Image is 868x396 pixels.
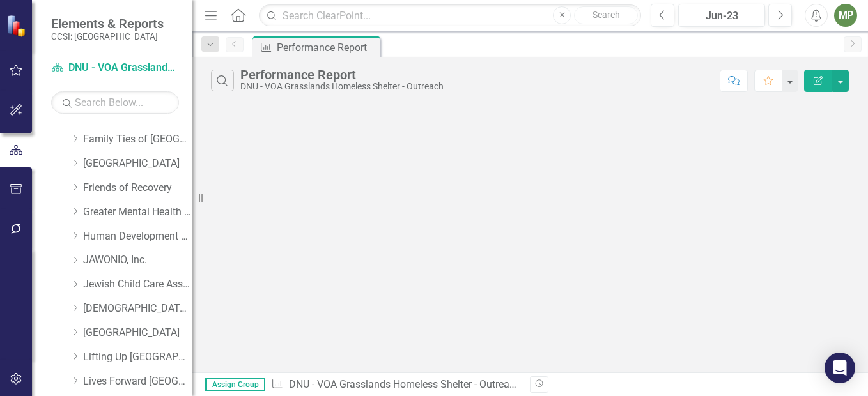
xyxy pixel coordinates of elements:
span: Search [593,10,620,20]
span: Assign Group [205,378,265,391]
a: DNU - VOA Grasslands Homeless Shelter - Outreach [289,378,520,390]
div: Performance Report [277,40,377,56]
div: DNU - VOA Grasslands Homeless Shelter - Outreach [240,82,444,91]
a: [DEMOGRAPHIC_DATA][GEOGRAPHIC_DATA] on the [PERSON_NAME] [83,301,192,316]
a: JAWONIO, Inc. [83,253,192,268]
a: Lifting Up [GEOGRAPHIC_DATA] [83,350,192,365]
button: MP [834,4,857,27]
a: [GEOGRAPHIC_DATA] [83,326,192,340]
input: Search Below... [51,91,179,114]
a: Friends of Recovery [83,181,192,195]
div: Performance Report [240,68,444,82]
a: DNU - VOA Grasslands Homeless Shelter - Outreach [51,61,179,75]
a: [GEOGRAPHIC_DATA] [83,156,192,171]
button: Search [574,6,638,24]
div: » » [271,377,520,392]
a: Family Ties of [GEOGRAPHIC_DATA], Inc. [83,132,192,147]
a: Lives Forward [GEOGRAPHIC_DATA] [83,374,192,389]
span: Elements & Reports [51,16,164,31]
input: Search ClearPoint... [259,4,641,27]
a: Human Development Svcs of West [83,229,192,244]
small: CCSI: [GEOGRAPHIC_DATA] [51,31,164,42]
a: Jewish Child Care Association [83,277,192,292]
img: ClearPoint Strategy [6,15,29,37]
a: Greater Mental Health of [GEOGRAPHIC_DATA] [83,205,192,220]
div: Open Intercom Messenger [825,353,855,383]
div: Jun-23 [683,8,761,24]
button: Jun-23 [678,4,765,27]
